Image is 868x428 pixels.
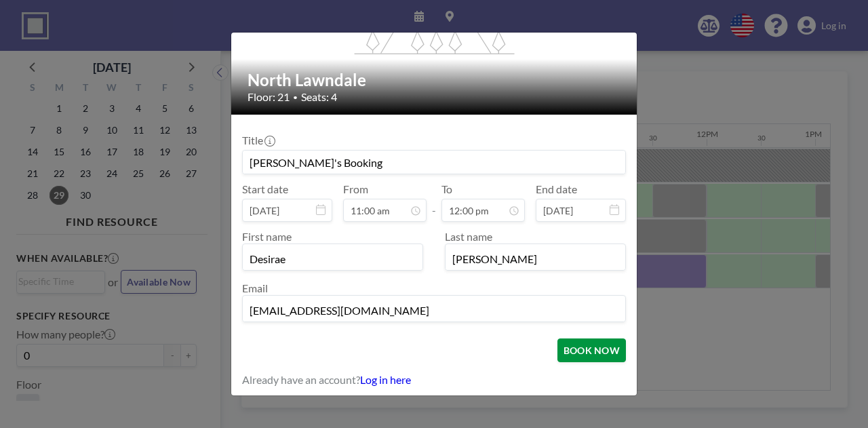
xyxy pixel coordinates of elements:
label: Start date [242,182,288,196]
input: Email [243,298,625,322]
span: Floor: 21 [248,90,290,104]
label: First name [242,230,292,243]
input: First name [243,247,422,270]
a: Log in here [360,373,411,386]
label: To [441,182,452,196]
label: From [343,182,368,196]
input: Last name [446,247,625,270]
label: Title [242,134,274,147]
h2: North Lawndale [248,70,622,90]
span: - [432,187,436,217]
span: • [293,92,298,102]
label: Email [242,281,268,294]
input: Guest reservation [243,151,625,174]
label: Last name [445,230,492,243]
button: BOOK NOW [557,338,626,362]
span: Already have an account? [242,373,360,387]
span: Seats: 4 [301,90,337,104]
label: End date [536,182,577,196]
